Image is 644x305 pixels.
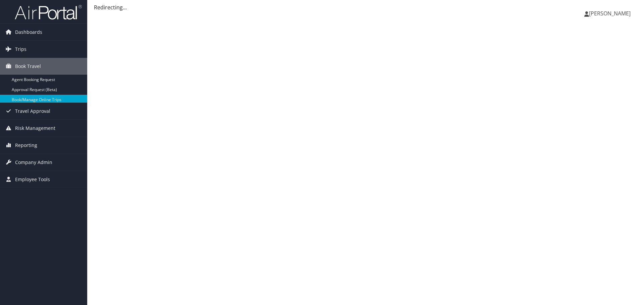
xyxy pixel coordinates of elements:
[584,3,637,23] a: [PERSON_NAME]
[589,10,631,17] span: [PERSON_NAME]
[15,171,50,188] span: Employee Tools
[15,137,37,154] span: Reporting
[15,120,55,137] span: Risk Management
[15,103,50,120] span: Travel Approval
[15,41,26,58] span: Trips
[15,4,82,20] img: airportal-logo.png
[15,154,52,171] span: Company Admin
[94,3,637,11] div: Redirecting...
[15,24,42,41] span: Dashboards
[15,58,41,75] span: Book Travel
